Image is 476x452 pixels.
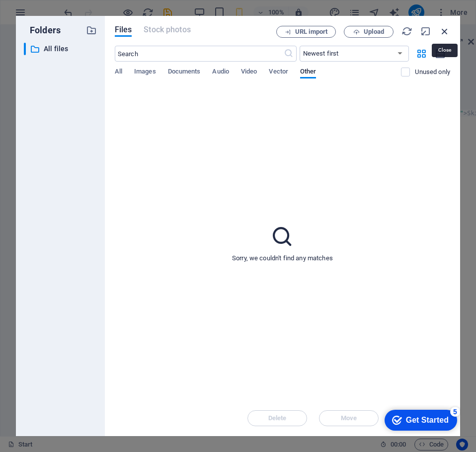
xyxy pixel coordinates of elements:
[86,25,97,36] i: Create new folder
[401,26,412,37] i: Reload
[300,66,316,79] span: Other
[269,66,288,79] span: Vector
[295,29,327,35] span: URL import
[232,254,333,263] p: Sorry, we couldn't find any matches
[115,66,122,79] span: All
[115,24,132,36] span: Files
[344,26,394,38] button: Upload
[115,46,284,62] input: Search
[364,29,384,35] span: Upload
[144,24,190,36] span: This file type is not supported by this element
[24,24,61,37] p: Folders
[168,66,201,79] span: Documents
[29,11,72,20] div: Get Started
[241,66,257,79] span: Video
[44,43,79,55] p: All files
[24,43,26,55] div: ​
[8,5,80,26] div: Get Started 5 items remaining, 0% complete
[74,2,83,12] div: 5
[420,26,431,37] i: Minimize
[134,66,156,79] span: Images
[276,26,336,38] button: URL import
[415,68,450,76] p: Displays only files that are not in use on the website. Files added during this session can still...
[212,66,229,79] span: Audio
